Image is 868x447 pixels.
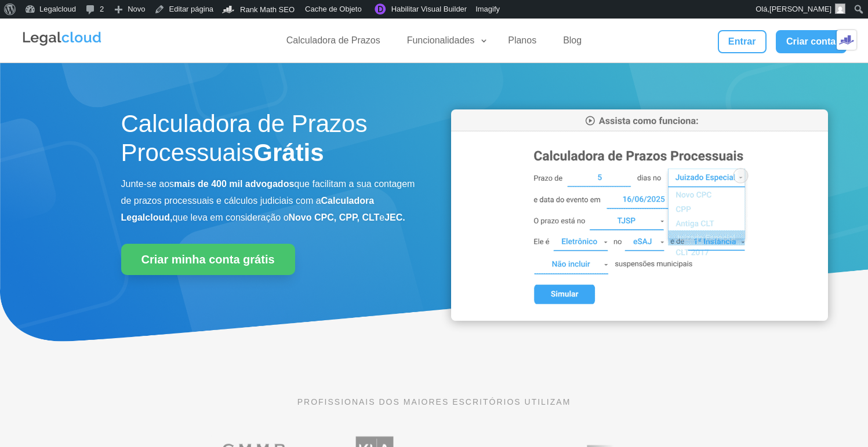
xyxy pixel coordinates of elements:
[556,35,589,52] a: Blog
[121,176,417,226] p: Junte-se aos que facilitam a sua contagem de prazos processuais e cálculos judiciais com a que le...
[240,5,295,14] span: Rank Math SEO
[718,30,767,53] a: Entrar
[400,35,489,52] a: Funcionalidades
[451,109,828,321] img: Calculadora de Prazos Processuais da Legalcloud
[121,196,375,222] b: Calculadora Legalcloud,
[174,179,294,189] b: mais de 400 mil advogados
[289,212,380,222] b: Novo CPC, CPP, CLT
[121,109,417,174] h1: Calculadora de Prazos Processuais
[451,313,828,323] a: Calculadora de Prazos Processuais da Legalcloud
[776,30,847,53] a: Criar conta
[384,212,405,222] b: JEC.
[769,5,831,13] span: [PERSON_NAME]
[21,39,103,49] a: Logo da Legalcloud
[501,35,543,52] a: Planos
[21,30,103,47] img: Legalcloud Logo
[121,244,295,275] a: Criar minha conta grátis
[121,395,747,408] p: PROFISSIONAIS DOS MAIORES ESCRITÓRIOS UTILIZAM
[253,139,324,166] strong: Grátis
[279,35,387,52] a: Calculadora de Prazos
